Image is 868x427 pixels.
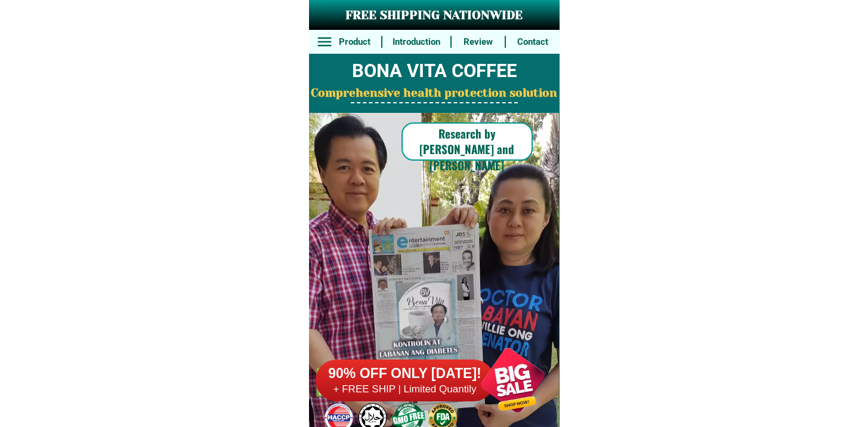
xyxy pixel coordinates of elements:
[309,57,560,85] h2: BONA VITA COFFEE
[334,35,375,49] h6: Product
[309,7,560,24] h3: FREE SHIPPING NATIONWIDE
[388,35,444,49] h6: Introduction
[309,85,560,102] h2: Comprehensive health protection solution
[512,35,553,49] h6: Contact
[458,35,499,49] h6: Review
[316,383,495,396] h6: + FREE SHIP | Limited Quantily
[401,125,533,173] h6: Research by [PERSON_NAME] and [PERSON_NAME]
[316,365,495,383] h6: 90% OFF ONLY [DATE]!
